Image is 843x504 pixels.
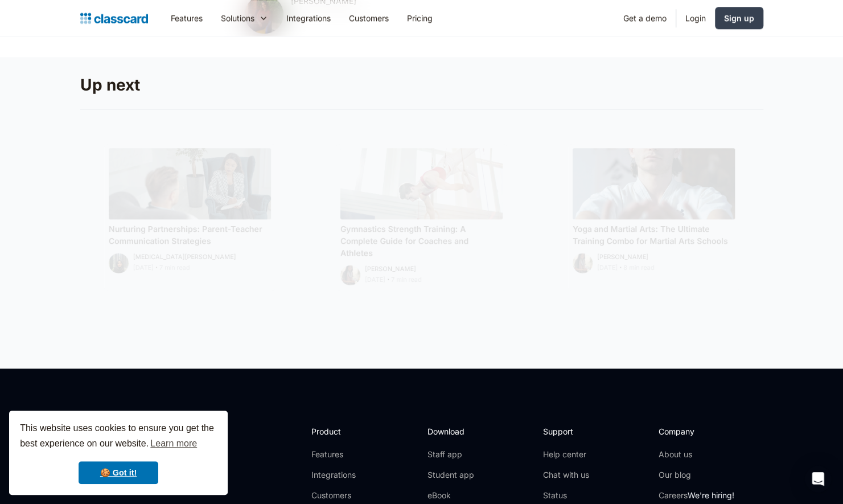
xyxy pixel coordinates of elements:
div: [MEDICAL_DATA][PERSON_NAME] [133,251,236,262]
a: Student app [427,469,474,481]
div: [DATE] [597,262,618,273]
a: Our blog [659,469,734,481]
div: ‧ [153,262,159,274]
div: 7 min read [159,262,190,273]
a: Features [162,5,212,31]
a: Status [543,490,589,501]
a: Chat with us [543,469,589,481]
h4: Nurturing Partnerships: Parent-Teacher Communication Strategies [108,223,270,247]
div: [PERSON_NAME] [597,251,648,262]
div: cookieconsent [9,411,228,495]
div: 8 min read [623,262,655,273]
div: Open Intercom Messenger [804,465,832,493]
div: Solutions [212,5,277,31]
div: Solutions [221,12,254,24]
a: dismiss cookie message [79,461,158,484]
h2: Company [659,425,734,437]
div: Sign up [724,12,754,24]
h4: Yoga and Martial Arts: The Ultimate Training Combo for Martial Arts Schools [573,223,735,247]
a: Customers [311,490,372,501]
a: Customers [340,5,398,31]
h2: Product [311,425,372,437]
h4: Gymnastics Strength Training: A Complete Guide for Coaches and Athletes [340,223,503,259]
div: 7 min read [391,274,422,285]
a: Sign up [715,7,763,29]
a: Nurturing Partnerships: Parent-Teacher Communication Strategies[MEDICAL_DATA][PERSON_NAME][DATE]‧... [104,144,275,291]
a: Integrations [311,469,372,481]
a: Integrations [277,5,340,31]
a: Help center [543,449,589,460]
a: Get a demo [614,5,676,31]
a: Yoga and Martial Arts: The Ultimate Training Combo for Martial Arts Schools[PERSON_NAME][DATE]‧8 ... [568,144,739,291]
div: ‧ [618,262,623,274]
a: Gymnastics Strength Training: A Complete Guide for Coaches and Athletes[PERSON_NAME][DATE]‧7 min ... [336,144,507,291]
a: Features [311,449,372,460]
a: learn more about cookies [149,435,199,452]
a: CareersWe're hiring! [659,490,734,501]
a: Login [676,5,715,31]
h3: Up next [80,75,763,95]
a: eBook [427,490,474,501]
span: This website uses cookies to ensure you get the best experience on our website. [20,421,217,452]
h2: Download [427,425,474,437]
div: [DATE] [133,262,153,273]
a: home [80,10,148,26]
div: [PERSON_NAME] [365,263,416,274]
div: [DATE] [365,274,385,285]
div: ‧ [385,274,391,286]
span: We're hiring! [688,490,734,500]
a: Pricing [398,5,442,31]
a: About us [659,449,734,460]
a: Staff app [427,449,474,460]
h2: Support [543,425,589,437]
